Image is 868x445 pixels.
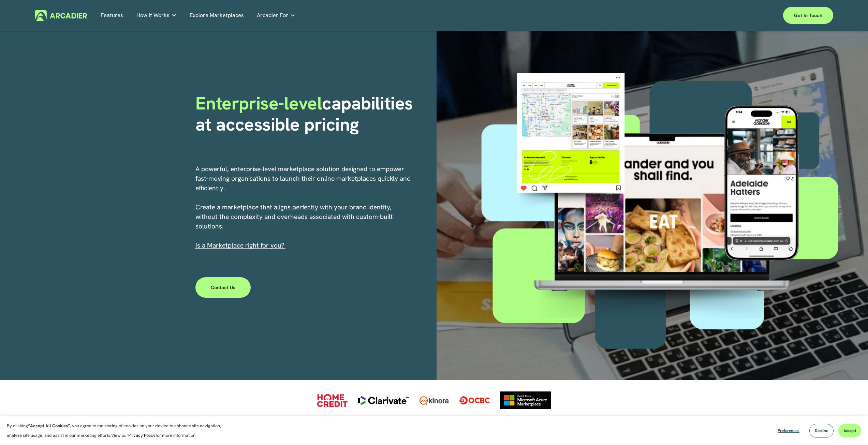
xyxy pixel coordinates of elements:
a: s a Marketplace right for you? [197,241,284,250]
span: Decline [815,428,828,433]
a: Privacy Policy [128,432,156,438]
span: Arcadier For [257,11,288,20]
span: How It Works [136,11,170,20]
img: Arcadier [35,10,87,21]
a: folder dropdown [257,10,295,21]
span: I [195,241,284,250]
p: A powerful, enterprise-level marketplace solution designed to empower fast-moving organisations t... [195,164,412,250]
button: Accept [838,424,861,437]
a: Explore Marketplaces [190,10,244,21]
p: By clicking , you agree to the storing of cookies on your device to enhance site navigation, anal... [7,421,229,440]
button: Decline [809,424,834,437]
button: Preferences [773,424,805,437]
a: folder dropdown [136,10,177,21]
strong: “Accept All Cookies” [28,423,70,429]
a: Features [101,10,123,21]
a: Get in touch [783,7,833,24]
strong: capabilities at accessible pricing [195,91,418,136]
span: Enterprise-level [195,91,322,115]
a: Contact Us [195,277,251,298]
span: Preferences [778,428,799,433]
span: Accept [843,428,856,433]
